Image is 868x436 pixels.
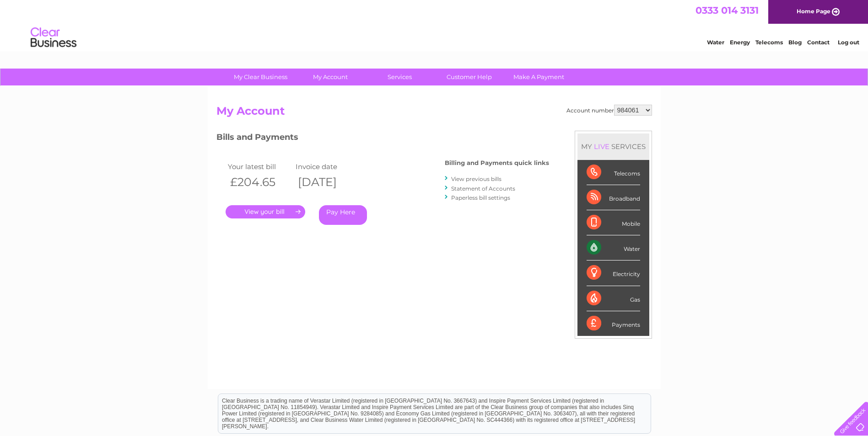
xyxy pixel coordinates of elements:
[218,5,651,44] div: Clear Business is a trading name of Verastar Limited (registered in [GEOGRAPHIC_DATA] No. 3667643...
[587,311,640,336] div: Payments
[501,69,577,85] a: Make A Payment
[587,261,640,286] div: Electricity
[451,185,515,192] a: Statement of Accounts
[293,173,361,191] th: [DATE]
[587,185,640,210] div: Broadband
[577,133,649,160] div: MY SERVICES
[788,39,802,46] a: Blog
[445,160,549,166] h4: Billing and Payments quick links
[226,205,305,218] a: .
[838,39,859,46] a: Log out
[216,131,549,147] h3: Bills and Payments
[807,39,830,46] a: Contact
[223,69,298,85] a: My Clear Business
[587,235,640,261] div: Water
[226,173,294,191] th: £204.65
[587,210,640,235] div: Mobile
[695,5,759,16] a: 0333 014 3131
[319,205,367,225] a: Pay Here
[755,39,783,46] a: Telecoms
[451,194,510,201] a: Paperless bill settings
[226,160,294,173] td: Your latest bill
[362,69,437,85] a: Services
[216,105,652,122] h2: My Account
[30,24,77,52] img: logo.png
[292,69,368,85] a: My Account
[592,142,611,151] div: LIVE
[730,39,750,46] a: Energy
[566,105,652,116] div: Account number
[293,160,361,173] td: Invoice date
[431,69,507,85] a: Customer Help
[707,39,724,46] a: Water
[451,175,501,182] a: View previous bills
[587,286,640,311] div: Gas
[587,160,640,185] div: Telecoms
